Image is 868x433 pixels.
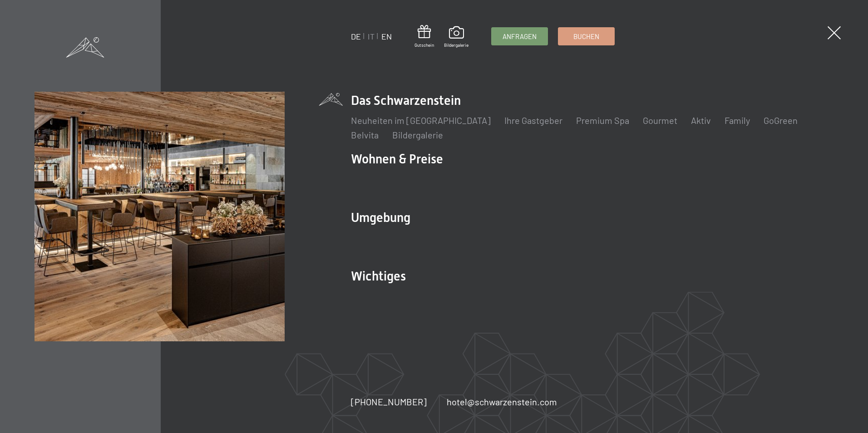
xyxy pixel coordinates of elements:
a: Gourmet [643,115,677,126]
a: Ihre Gastgeber [504,115,562,126]
a: [PHONE_NUMBER] [351,395,427,408]
a: DE [351,31,361,41]
a: Family [725,115,750,126]
span: [PHONE_NUMBER] [351,396,427,407]
a: Buchen [558,28,614,45]
span: Bildergalerie [444,42,469,48]
a: GoGreen [764,115,798,126]
a: Aktiv [691,115,711,126]
a: Anfragen [492,28,547,45]
a: IT [368,31,375,41]
a: Premium Spa [576,115,629,126]
span: Gutschein [414,42,434,48]
a: Bildergalerie [392,129,443,140]
span: Anfragen [503,32,537,41]
a: Gutschein [414,25,434,48]
a: Belvita [351,129,379,140]
a: EN [381,31,392,41]
a: Neuheiten im [GEOGRAPHIC_DATA] [351,115,491,126]
span: Buchen [573,32,599,41]
a: Bildergalerie [444,26,469,48]
a: hotel@schwarzenstein.com [447,395,557,408]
